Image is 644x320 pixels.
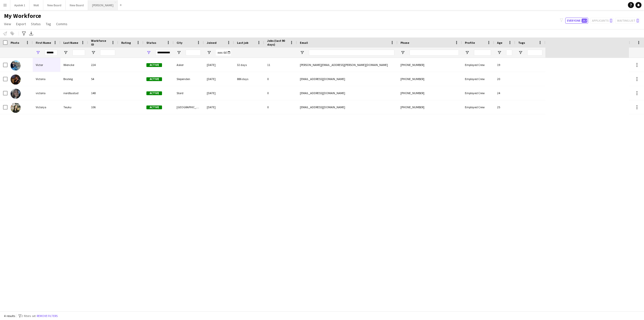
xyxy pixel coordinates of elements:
span: Email [300,41,308,45]
span: Photo [11,41,19,45]
div: 0 [264,86,297,100]
span: Status [146,41,156,45]
button: Everyone232 [565,18,588,24]
div: 25 [494,100,515,114]
app-action-btn: Export XLSX [28,30,34,37]
button: Open Filter Menu [91,50,96,55]
span: Status [31,22,41,26]
div: 0 [264,72,297,86]
button: Open Filter Menu [207,50,211,55]
input: City Filter Input [186,50,201,56]
div: Wiencke [60,58,88,72]
span: Joined [207,41,217,45]
a: View [2,21,13,27]
span: Profile [465,41,475,45]
a: Status [29,21,43,27]
span: Workforce ID [91,39,109,46]
div: [PHONE_NUMBER] [397,72,462,86]
a: Export [14,21,28,27]
img: Victorya Teuku [11,103,21,113]
div: [EMAIL_ADDRESS][DOMAIN_NAME] [297,100,397,114]
div: Employed Crew [462,72,494,86]
button: Open Filter Menu [63,50,68,55]
div: [PERSON_NAME][EMAIL_ADDRESS][PERSON_NAME][DOMAIN_NAME] [297,58,397,72]
button: Open Filter Menu [400,50,405,55]
span: Active [146,105,162,109]
div: Bruteig [60,72,88,86]
div: Employed Crew [462,86,494,100]
div: Victoria [33,72,60,86]
div: Employed Crew [462,100,494,114]
span: Jobs (last 90 days) [267,39,288,46]
div: Stord [174,86,204,100]
button: New Board [66,0,88,10]
div: Slependen [174,72,204,86]
div: 886 days [234,72,264,86]
a: Tag [44,21,53,27]
span: City [177,41,182,45]
button: Open Filter Menu [518,50,523,55]
button: Open Filter Menu [146,50,151,55]
div: [GEOGRAPHIC_DATA] [174,100,204,114]
button: Open Filter Menu [300,50,304,55]
span: Rating [121,41,131,45]
span: 2 filters set [21,314,36,318]
div: [EMAIL_ADDRESS][DOMAIN_NAME] [297,72,397,86]
div: Victorya [33,100,60,114]
div: Asker [174,58,204,72]
span: Phone [400,41,409,45]
button: Remove filters [36,313,59,319]
div: Victor [33,58,60,72]
button: Open Filter Menu [177,50,181,55]
span: Tags [518,41,525,45]
div: 19 [494,58,515,72]
span: Active [146,77,162,81]
div: nordbustad [60,86,88,100]
img: Victoria Bruteig [11,75,21,85]
div: 0 [264,100,297,114]
div: [DATE] [204,72,234,86]
button: Open Filter Menu [497,50,502,55]
span: View [4,22,11,26]
img: victoria nordbustad [11,89,21,99]
div: 54 [88,72,118,86]
div: [PHONE_NUMBER] [397,100,462,114]
span: Age [497,41,502,45]
span: My Workforce [4,12,41,20]
div: 148 [88,86,118,100]
span: Last job [237,41,248,45]
div: 24 [494,86,515,100]
button: Wolt [29,0,43,10]
div: 20 [494,72,515,86]
app-action-btn: Advanced filters [21,30,27,37]
a: Comms [54,21,69,27]
div: [PHONE_NUMBER] [397,58,462,72]
input: Tags Filter Input [527,50,542,56]
div: 32 days [234,58,264,72]
div: 11 [264,58,297,72]
span: 232 [582,19,587,23]
input: Phone Filter Input [410,50,459,56]
span: Active [146,63,162,67]
div: [DATE] [204,100,234,114]
div: Teuku [60,100,88,114]
span: Comms [56,22,67,26]
input: Email Filter Input [309,50,394,56]
button: Open Filter Menu [465,50,469,55]
div: [EMAIL_ADDRESS][DOMAIN_NAME] [297,86,397,100]
input: Workforce ID Filter Input [100,50,115,56]
input: Last Name Filter Input [72,50,85,56]
button: Apotek 1 [10,0,29,10]
input: Profile Filter Input [474,50,491,56]
input: Age Filter Input [506,50,512,56]
span: Export [16,22,26,26]
div: [DATE] [204,58,234,72]
div: 106 [88,100,118,114]
span: Last Name [63,41,78,45]
div: Employed Crew [462,58,494,72]
div: [PHONE_NUMBER] [397,86,462,100]
input: First Name Filter Input [45,50,57,56]
button: [PERSON_NAME] [88,0,118,10]
div: [DATE] [204,86,234,100]
input: Joined Filter Input [216,50,231,56]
